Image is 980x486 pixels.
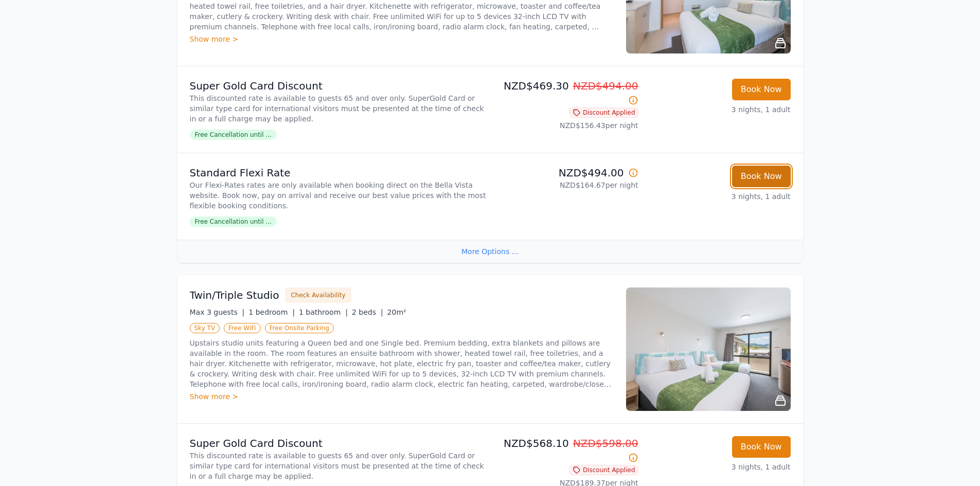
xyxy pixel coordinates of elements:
[190,34,614,44] div: Show more >
[190,451,486,481] p: This discounted rate is available to guests 65 and over only. SuperGold Card or similar type card...
[190,79,486,93] p: Super Gold Card Discount
[190,130,277,140] span: Free Cancellation until ...
[285,287,351,303] button: Check Availability
[177,240,803,263] div: More Options ...
[494,436,638,465] p: NZD$568.10
[352,308,383,316] span: 2 beds |
[299,308,348,316] span: 1 bathroom |
[190,323,220,333] span: Sky TV
[190,166,486,180] p: Standard Flexi Rate
[248,308,295,316] span: 1 bedroom |
[190,391,614,402] div: Show more >
[190,288,279,302] h3: Twin/Triple Studio
[573,437,638,449] span: NZD$598.00
[190,338,614,389] p: Upstairs studio units featuring a Queen bed and one Single bed. Premium bedding, extra blankets a...
[190,93,486,124] p: This discounted rate is available to guests 65 and over only. SuperGold Card or similar type card...
[732,79,791,100] button: Book Now
[494,166,638,180] p: NZD$494.00
[224,323,261,333] span: Free WiFi
[647,191,791,202] p: 3 nights, 1 adult
[732,166,791,187] button: Book Now
[573,80,638,92] span: NZD$494.00
[647,104,791,115] p: 3 nights, 1 adult
[190,217,277,227] span: Free Cancellation until ...
[387,308,406,316] span: 20m²
[190,308,245,316] span: Max 3 guests |
[265,323,334,333] span: Free Onsite Parking
[647,462,791,472] p: 3 nights, 1 adult
[732,436,791,458] button: Book Now
[569,465,638,475] span: Discount Applied
[569,107,638,118] span: Discount Applied
[494,79,638,107] p: NZD$469.30
[190,180,486,211] p: Our Flexi-Rates rates are only available when booking direct on the Bella Vista website. Book now...
[494,180,638,190] p: NZD$164.67 per night
[494,120,638,131] p: NZD$156.43 per night
[190,436,486,451] p: Super Gold Card Discount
